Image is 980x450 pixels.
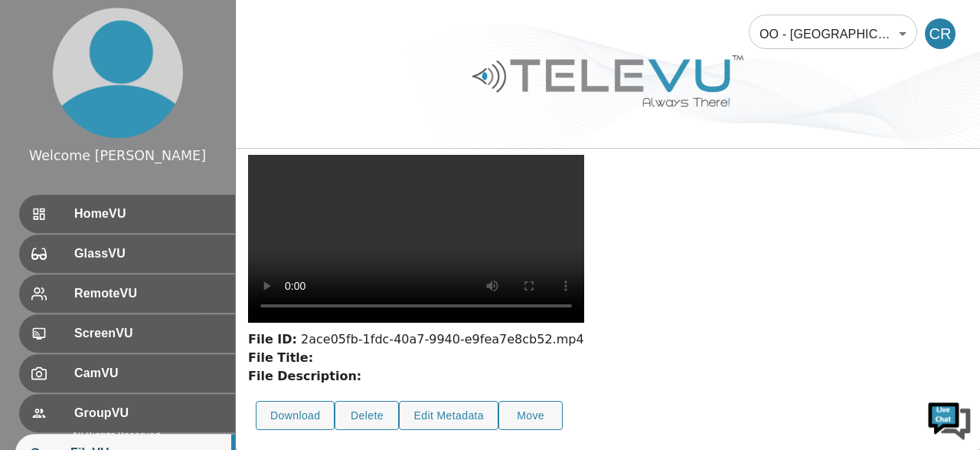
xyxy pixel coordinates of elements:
div: Chat with us now [80,80,257,100]
div: Welcome [PERSON_NAME] [29,146,206,166]
button: Edit Metadata [399,401,498,431]
div: GlassVU [19,235,235,273]
div: CamVU [19,354,235,393]
div: 2ace05fb-1fdc-40a7-9940-e9fea7e8cb52.mp4 [248,330,584,349]
strong: File Title: [248,350,313,365]
div: CR [925,18,955,49]
span: GroupVU [74,404,223,422]
button: Download [256,401,335,431]
div: ScreenVU [19,314,235,353]
span: We're online! [89,130,211,285]
span: GlassVU [74,245,223,263]
strong: File Description: [248,369,361,383]
img: profile.png [53,8,183,138]
strong: File ID: [248,332,297,347]
div: OO - [GEOGRAPHIC_DATA] - [PERSON_NAME] [749,12,917,55]
span: ScreenVU [74,324,223,343]
div: RemoteVU [19,274,235,313]
span: RemoteVU [74,284,223,303]
button: Move [498,401,563,431]
div: Minimize live chat window [251,8,288,44]
img: Logo [470,49,746,113]
textarea: Type your message and hit 'Enter' [8,293,292,347]
button: Delete [335,401,399,431]
span: CamVU [74,364,223,383]
span: HomeVU [74,205,223,223]
div: GroupVU [19,394,235,432]
img: Chat Widget [926,396,972,442]
div: HomeVU [19,195,235,233]
img: d_736959983_company_1615157101543_736959983 [26,71,64,110]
